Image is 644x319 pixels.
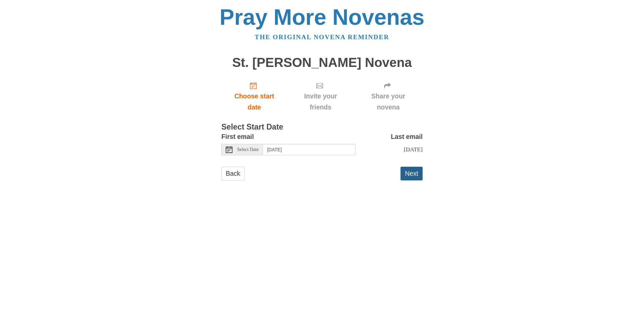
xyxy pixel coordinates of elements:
[228,91,280,113] span: Choose start date
[287,76,354,116] div: Click "Next" to confirm your start date first.
[294,91,347,113] span: Invite your friends
[255,33,389,41] a: The original novena reminder
[391,131,423,142] label: Last email
[237,147,259,152] span: Select Date
[361,91,416,113] span: Share your novena
[221,56,423,70] h1: St. [PERSON_NAME] Novena
[221,167,245,180] a: Back
[221,123,423,132] h3: Select Start Date
[221,76,287,116] a: Choose start date
[400,167,423,180] button: Next
[354,76,423,116] div: Click "Next" to confirm your start date first.
[221,131,254,142] label: First email
[404,146,423,153] span: [DATE]
[220,5,425,29] a: Pray More Novenas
